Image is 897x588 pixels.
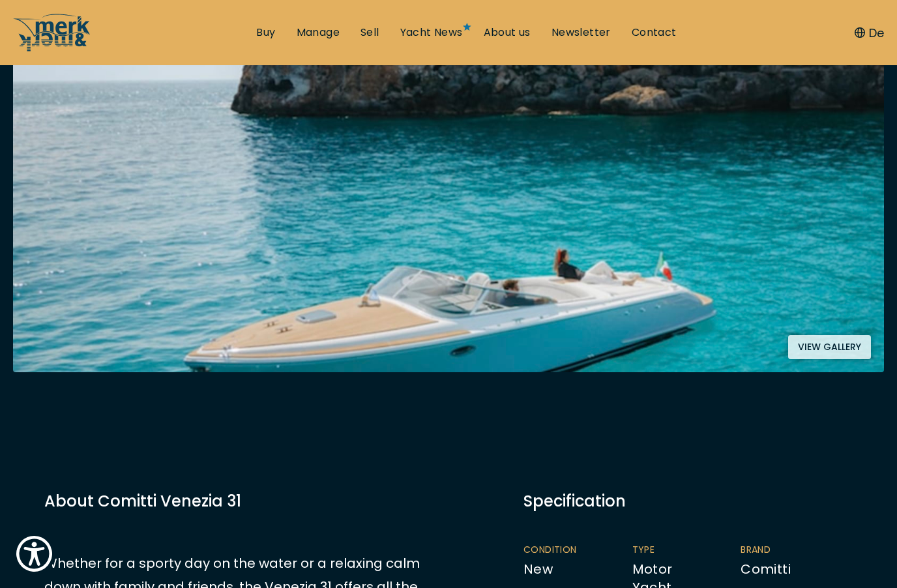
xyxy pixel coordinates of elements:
a: Newsletter [551,25,611,40]
a: About us [484,25,531,40]
a: Sell [360,25,379,40]
a: Buy [256,25,275,40]
a: Yacht News [400,25,463,40]
img: Merk&Merk [13,33,884,372]
div: Specification [523,490,853,512]
span: Type [632,544,715,557]
button: De [855,24,884,42]
a: / [13,41,91,56]
button: Show Accessibility Preferences [13,533,55,575]
button: View gallery [788,335,871,359]
a: Contact [632,25,677,40]
h3: About Comitti Venezia 31 [44,490,432,512]
a: Manage [297,25,340,40]
span: Condition [523,544,606,557]
span: Brand [741,544,823,557]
